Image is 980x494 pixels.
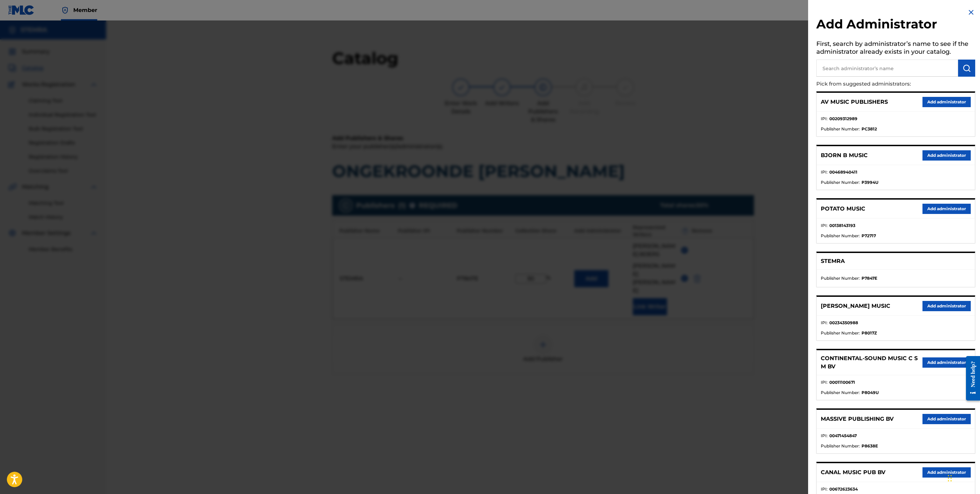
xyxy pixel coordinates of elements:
span: Member [73,6,97,14]
p: [PERSON_NAME] MUSIC [821,302,890,310]
strong: P72717 [862,233,876,239]
span: Publisher Number : [821,390,860,396]
span: Publisher Number : [821,126,860,132]
button: Add administrator [922,97,971,107]
button: Add administrator [922,467,971,478]
p: STEMRA [821,257,845,265]
strong: 00471454847 [829,433,857,439]
div: Slepen [948,468,952,489]
strong: P8049U [862,390,879,396]
button: Add administrator [922,301,971,311]
iframe: Resource Center [961,351,980,406]
span: IPI : [821,486,828,492]
button: Add administrator [922,357,971,368]
img: MLC Logo [8,5,35,15]
p: POTATO MUSIC [821,205,865,213]
p: CANAL MUSIC PUB BV [821,468,885,477]
p: Pick from suggested administrators: [816,77,936,91]
span: Publisher Number : [821,275,860,281]
span: IPI : [821,433,828,439]
span: IPI : [821,169,828,175]
h2: Add Administrator [816,16,975,34]
span: Publisher Number : [821,233,860,239]
input: Search administrator’s name [816,60,958,77]
p: BJORN B MUSIC [821,151,868,160]
strong: 00011100671 [829,379,855,385]
strong: PC3812 [862,126,877,132]
button: Add administrator [922,204,971,214]
span: IPI : [821,320,828,326]
strong: 00234350988 [829,320,858,326]
button: Add administrator [922,414,971,424]
img: Search Works [963,64,971,72]
strong: 00138143193 [829,223,855,229]
p: MASSIVE PUBLISHING BV [821,415,894,423]
span: Publisher Number : [821,443,860,449]
strong: P7847E [862,275,877,281]
strong: P8638E [862,443,878,449]
p: AV MUSIC PUBLISHERS [821,98,888,106]
iframe: Chat Widget [946,461,980,494]
h5: First, search by administrator’s name to see if the administrator already exists in your catalog. [816,38,975,60]
span: IPI : [821,379,828,385]
span: Publisher Number : [821,330,860,336]
strong: 00672623634 [829,486,858,492]
p: CONTINENTAL-SOUND MUSIC C S M BV [821,354,922,371]
div: Chatwidget [946,461,980,494]
span: IPI : [821,116,828,122]
strong: 00209312989 [829,116,857,122]
span: Publisher Number : [821,179,860,186]
strong: P8017Z [862,330,877,336]
strong: 00468940411 [829,169,857,175]
strong: P3994U [862,179,878,186]
span: IPI : [821,223,828,229]
button: Add administrator [922,150,971,161]
img: Top Rightsholder [61,6,69,14]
